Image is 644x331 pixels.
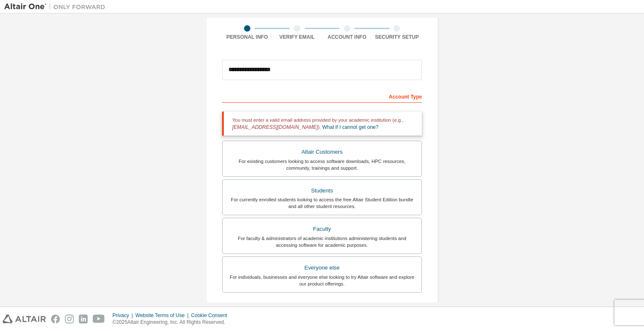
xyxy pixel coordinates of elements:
img: altair_logo.svg [3,315,46,323]
div: Account Info [322,34,372,40]
div: Verify Email [272,34,322,40]
img: Altair One [4,3,110,11]
div: For faculty & administrators of academic institutions administering students and accessing softwa... [228,235,416,248]
img: youtube.svg [93,315,105,323]
img: instagram.svg [65,315,74,323]
a: What if I cannot get one? [322,124,378,130]
img: linkedin.svg [79,315,88,323]
div: Security Setup [372,34,422,40]
p: © 2025 Altair Engineering, Inc. All Rights Reserved. [113,319,232,326]
div: Website Terms of Use [135,312,191,319]
div: For currently enrolled students looking to access the free Altair Student Edition bundle and all ... [228,196,416,210]
div: Students [228,185,416,197]
div: For individuals, businesses and everyone else looking to try Altair software and explore our prod... [228,274,416,287]
div: Personal Info [222,34,272,40]
img: facebook.svg [51,315,60,323]
div: Faculty [228,223,416,235]
div: Cookie Consent [191,312,232,319]
div: Privacy [113,312,135,319]
span: [EMAIL_ADDRESS][DOMAIN_NAME] [232,124,318,130]
div: For existing customers looking to access software downloads, HPC resources, community, trainings ... [228,158,416,171]
div: Everyone else [228,262,416,274]
div: You must enter a valid email address provided by your academic institution (e.g., ). [222,112,422,136]
div: Account Type [222,89,422,103]
div: Altair Customers [228,146,416,158]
